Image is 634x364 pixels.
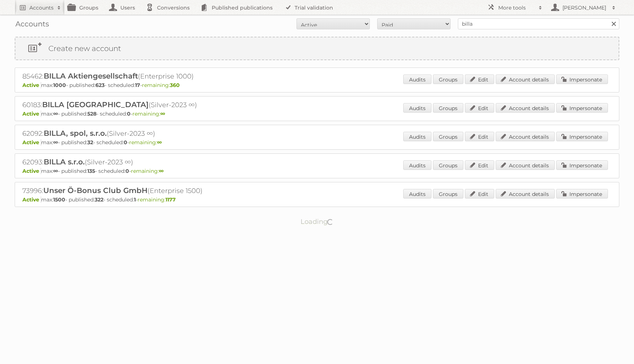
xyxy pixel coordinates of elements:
[556,74,608,84] a: Impersonate
[134,196,136,203] strong: 1
[22,196,41,203] span: Active
[465,189,494,199] a: Edit
[22,100,279,110] h2: 60183: (Silver-2023 ∞)
[53,139,58,146] strong: ∞
[22,72,279,81] h2: 85462: (Enterprise 1000)
[22,196,612,203] p: max: - published: - scheduled: -
[157,139,162,146] strong: ∞
[403,160,431,170] a: Audits
[277,214,357,229] p: Loading
[433,103,463,113] a: Groups
[496,160,555,170] a: Account details
[15,37,619,59] a: Create new account
[556,189,608,199] a: Impersonate
[138,196,176,203] span: remaining:
[465,103,494,113] a: Edit
[433,74,463,84] a: Groups
[44,157,85,166] span: BILLA s.r.o.
[44,72,138,80] span: BILLA Aktiengesellschaft
[556,103,608,113] a: Impersonate
[22,82,612,88] p: max: - published: - scheduled: -
[496,74,555,84] a: Account details
[465,160,494,170] a: Edit
[496,132,555,141] a: Account details
[22,157,279,167] h2: 62093: (Silver-2023 ∞)
[498,4,535,11] h2: More tools
[125,168,129,174] strong: 0
[159,168,164,174] strong: ∞
[496,103,555,113] a: Account details
[53,110,58,117] strong: ∞
[403,189,431,199] a: Audits
[165,196,176,203] strong: 1177
[135,82,140,88] strong: 17
[87,139,93,146] strong: 32
[22,110,41,117] span: Active
[22,139,612,146] p: max: - published: - scheduled: -
[433,160,463,170] a: Groups
[22,139,41,146] span: Active
[44,129,107,138] span: BILLA, spol, s.r.o.
[496,189,555,199] a: Account details
[87,168,95,174] strong: 135
[129,139,162,146] span: remaining:
[22,168,612,174] p: max: - published: - scheduled: -
[556,160,608,170] a: Impersonate
[403,103,431,113] a: Audits
[42,100,149,109] span: BILLA [GEOGRAPHIC_DATA]
[142,82,180,88] span: remaining:
[95,196,103,203] strong: 322
[87,110,96,117] strong: 528
[127,110,131,117] strong: 0
[124,139,127,146] strong: 0
[556,132,608,141] a: Impersonate
[95,82,105,88] strong: 623
[465,74,494,84] a: Edit
[22,186,279,196] h2: 73996: (Enterprise 1500)
[561,4,608,11] h2: [PERSON_NAME]
[131,168,164,174] span: remaining:
[22,110,612,117] p: max: - published: - scheduled: -
[160,110,165,117] strong: ∞
[22,82,41,88] span: Active
[465,132,494,141] a: Edit
[170,82,180,88] strong: 360
[132,110,165,117] span: remaining:
[53,196,65,203] strong: 1500
[43,186,147,195] span: Unser Ö-Bonus Club GmbH
[29,4,54,11] h2: Accounts
[22,168,41,174] span: Active
[53,82,66,88] strong: 1000
[433,189,463,199] a: Groups
[22,129,279,138] h2: 62092: (Silver-2023 ∞)
[53,168,58,174] strong: ∞
[403,132,431,141] a: Audits
[433,132,463,141] a: Groups
[403,74,431,84] a: Audits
